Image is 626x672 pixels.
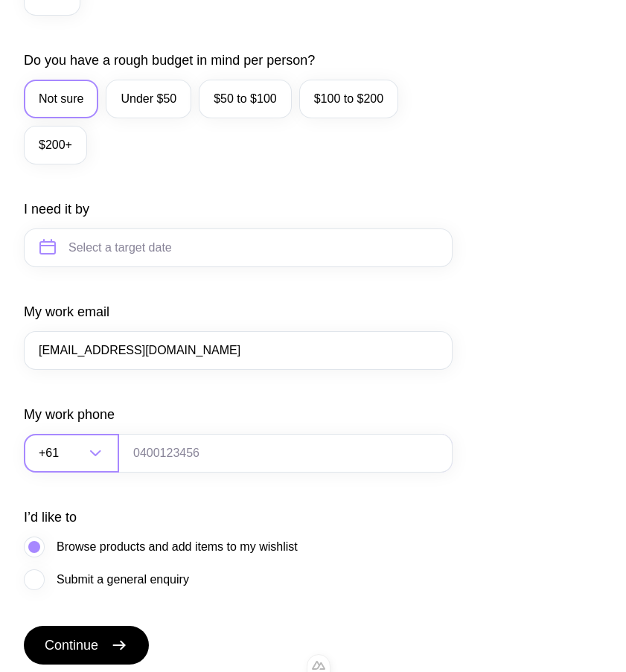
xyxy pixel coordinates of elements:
[24,303,109,321] label: My work email
[45,636,98,654] span: Continue
[39,434,62,473] span: +61
[24,228,453,267] input: Select a target date
[24,508,77,526] label: I’d like to
[24,126,87,164] label: $200+
[57,571,189,589] span: Submit a general enquiry
[62,434,85,473] input: Search for option
[299,80,398,118] label: $100 to $200
[24,626,149,665] button: Continue
[24,80,98,118] label: Not sure
[24,200,89,218] label: I need it by
[24,406,115,423] label: My work phone
[24,434,119,473] div: Search for option
[106,80,191,118] label: Under $50
[199,80,292,118] label: $50 to $100
[24,51,315,69] label: Do you have a rough budget in mind per person?
[118,434,453,473] input: 0400123456
[57,538,298,556] span: Browse products and add items to my wishlist
[24,331,453,370] input: you@email.com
